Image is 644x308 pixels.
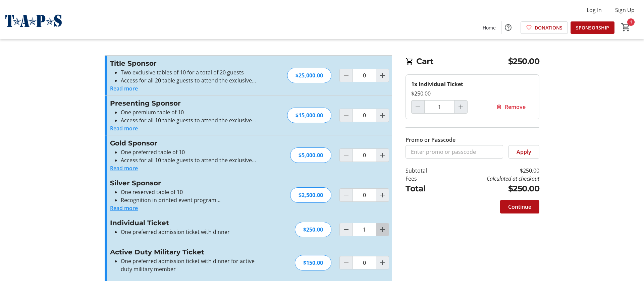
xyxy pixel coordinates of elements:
[353,148,376,162] input: Gold Sponsor Quantity
[376,109,389,122] button: Increment by one
[295,255,331,270] div: $150.00
[353,188,376,202] input: Silver Sponsor Quantity
[290,187,331,203] div: $2,500.00
[110,98,257,108] h3: Presenting Sponsor
[508,203,531,211] span: Continue
[110,178,257,188] h3: Silver Sponsor
[110,84,138,93] button: Read more
[571,21,614,34] a: SPONSORSHIP
[454,101,467,113] button: Increment by one
[406,55,539,69] h2: Cart
[406,145,503,159] input: Enter promo or passcode
[110,124,138,132] button: Read more
[576,24,609,31] span: SPONSORSHIP
[376,69,389,82] button: Increment by one
[406,136,455,144] label: Promo or Passcode
[406,175,444,183] td: Fees
[424,100,454,114] input: Individual Ticket Quantity
[406,167,444,175] td: Subtotal
[110,247,257,257] h3: Active Duty Military Ticket
[535,24,562,31] span: DONATIONS
[340,223,353,236] button: Decrement by one
[508,55,540,67] span: $250.00
[121,76,257,84] li: Access for all 20 table guests to attend the exclusive post-event VIP Party featuring the 2026 He...
[411,80,534,88] div: 1x Individual Ticket
[4,3,64,36] img: Tragedy Assistance Program for Survivors's Logo
[353,223,376,236] input: Individual Ticket Quantity
[290,147,331,163] div: $5,000.00
[444,175,539,183] td: Calculated at checkout
[581,5,607,15] button: Log In
[110,164,138,172] button: Read more
[505,103,526,111] span: Remove
[500,200,539,213] button: Continue
[406,183,444,195] td: Total
[121,116,257,124] li: Access for all 10 table guests to attend the exclusive post-event VIP Party featuring the 2026 He...
[110,204,138,212] button: Read more
[110,138,257,148] h3: Gold Sponsor
[287,68,331,83] div: $25,000.00
[287,108,331,123] div: $15,000.00
[477,21,501,34] a: Home
[110,218,257,228] h3: Individual Ticket
[615,6,635,14] span: Sign Up
[610,5,640,15] button: Sign Up
[411,89,534,98] div: $250.00
[121,188,257,196] li: One reserved table of 10
[412,101,424,113] button: Decrement by one
[587,6,602,14] span: Log In
[353,69,376,82] input: Title Sponsor Quantity
[121,228,257,236] li: One preferred admission ticket with dinner
[620,21,632,33] button: Cart
[444,183,539,195] td: $250.00
[353,256,376,269] input: Active Duty Military Ticket Quantity
[376,149,389,162] button: Increment by one
[121,68,257,76] li: Two exclusive tables of 10 for a total of 20 guests
[483,24,496,31] span: Home
[353,109,376,122] input: Presenting Sponsor Quantity
[121,148,257,156] li: One preferred table of 10
[376,223,389,236] button: Increment by one
[521,21,568,34] a: DONATIONS
[376,189,389,201] button: Increment by one
[376,256,389,269] button: Increment by one
[121,156,257,164] li: Access for all 10 table guests to attend the exclusive post-event VIP Party featuring the 2026 He...
[517,148,531,156] span: Apply
[121,108,257,116] li: One premium table of 10
[295,222,331,237] div: $250.00
[121,257,257,273] li: One preferred admission ticket with dinner for active duty military member
[508,145,539,159] button: Apply
[110,58,257,68] h3: Title Sponsor
[444,167,539,175] td: $250.00
[488,100,534,114] button: Remove
[501,21,515,34] button: Help
[121,196,257,204] li: Recognition in printed event program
